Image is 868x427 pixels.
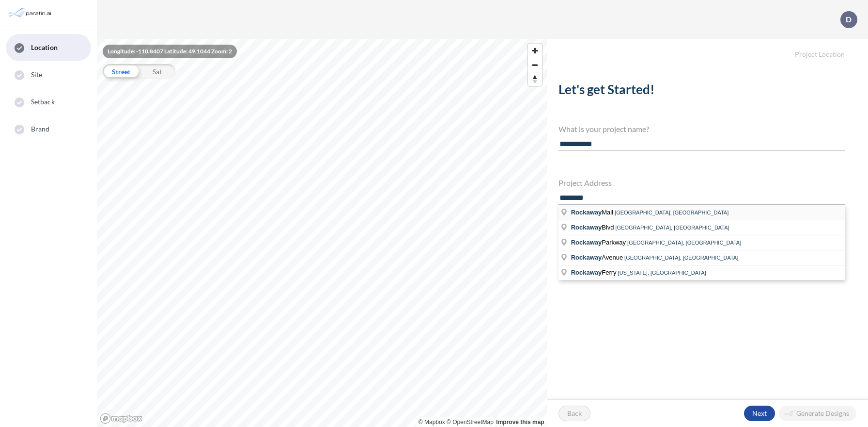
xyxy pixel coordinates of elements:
[616,225,729,230] span: [GEOGRAPHIC_DATA], [GEOGRAPHIC_DATA]
[615,210,728,215] span: [GEOGRAPHIC_DATA], [GEOGRAPHIC_DATA]
[744,406,775,421] button: Next
[528,58,542,72] button: Zoom out
[618,270,706,276] span: [US_STATE], [GEOGRAPHIC_DATA]
[496,419,544,426] a: Improve this map
[7,4,54,22] img: Parafin
[624,255,738,261] span: [GEOGRAPHIC_DATA], [GEOGRAPHIC_DATA]
[558,178,845,187] h4: Project Address
[418,419,445,426] a: Mapbox
[558,124,845,133] h4: What is your project name?
[571,209,602,216] span: Rockaway
[528,72,542,86] button: Reset bearing to north
[31,124,50,134] span: Brand
[528,44,542,58] button: Zoom in
[571,224,602,231] span: Rockaway
[571,254,602,261] span: Rockaway
[31,70,42,80] span: Site
[558,82,845,101] h2: Let's get Started!
[100,413,142,424] a: Mapbox homepage
[571,209,615,216] span: Mall
[571,269,618,276] span: Ferry
[97,39,547,427] canvas: Map
[103,45,237,58] div: Longitude: -110.8407 Latitude: 49.1044 Zoom: 2
[627,240,741,246] span: [GEOGRAPHIC_DATA], [GEOGRAPHIC_DATA]
[31,97,55,107] span: Setback
[447,419,494,426] a: OpenStreetMap
[571,269,602,276] span: Rockaway
[139,64,175,79] div: Sat
[846,15,852,24] p: D
[571,224,616,231] span: Blvd
[547,39,868,59] h5: Project Location
[752,409,767,418] p: Next
[571,254,624,261] span: Avenue
[571,239,627,246] span: Parkway
[31,43,58,52] span: Location
[571,239,602,246] span: Rockaway
[103,64,139,79] div: Street
[528,72,542,86] span: Reset bearing to north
